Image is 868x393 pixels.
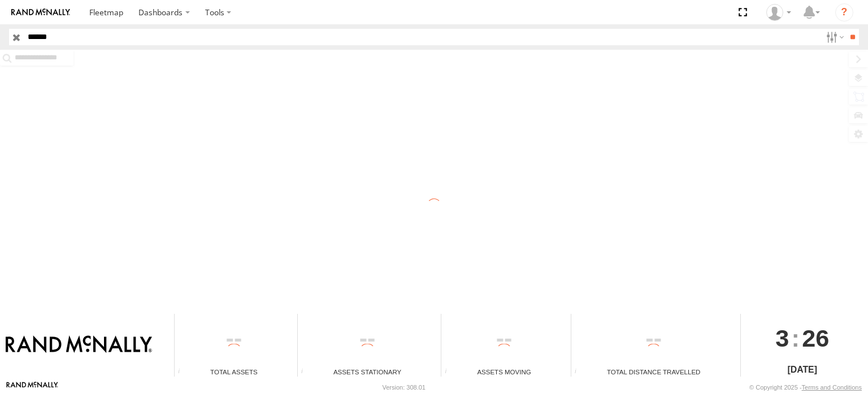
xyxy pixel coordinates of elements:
div: Total Assets [175,367,293,377]
div: [DATE] [741,363,864,377]
div: Total number of Enabled Assets [175,368,192,377]
div: Assets Stationary [298,367,437,377]
div: © Copyright 2025 - [749,384,862,391]
div: Version: 308.01 [383,384,426,391]
div: Jose Goitia [762,4,795,21]
img: Rand McNally [6,335,152,355]
div: Total number of assets current in transit. [441,368,458,377]
div: Total distance travelled by all assets within specified date range and applied filters [571,368,588,377]
i: ? [835,3,853,21]
div: Total number of assets current stationary. [298,368,315,377]
img: rand-logo.svg [11,8,70,16]
label: Search Filter Options [822,29,846,45]
span: 26 [802,314,829,362]
a: Terms and Conditions [802,384,862,391]
a: Visit our Website [6,382,58,393]
div: Total Distance Travelled [571,367,736,377]
span: 3 [775,314,789,362]
div: : [741,314,864,362]
div: Assets Moving [441,367,566,377]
